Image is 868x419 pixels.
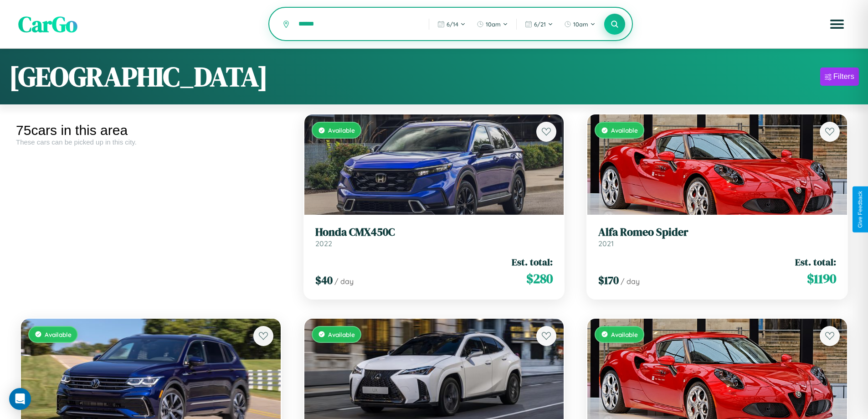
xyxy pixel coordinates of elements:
[18,9,77,39] span: CarGo
[598,273,619,288] span: $ 170
[795,255,836,269] span: Est. total:
[534,21,546,28] span: 6 / 21
[315,226,553,248] a: Honda CMX450C2022
[611,126,638,134] span: Available
[472,17,513,31] button: 10am
[315,239,332,248] span: 2022
[611,331,638,338] span: Available
[621,277,640,286] span: / day
[9,58,268,95] h1: [GEOGRAPHIC_DATA]
[598,239,614,248] span: 2021
[807,269,836,288] span: $ 1190
[833,72,854,81] div: Filters
[512,255,553,269] span: Est. total:
[433,17,470,31] button: 6/14
[820,67,859,86] button: Filters
[328,126,355,134] span: Available
[526,269,553,288] span: $ 280
[315,226,553,239] h3: Honda CMX450C
[16,123,286,138] div: 75 cars in this area
[573,21,588,28] span: 10am
[857,191,863,228] div: Give Feedback
[315,273,333,288] span: $ 40
[824,11,850,37] button: Open menu
[598,226,836,239] h3: Alfa Romeo Spider
[334,277,354,286] span: / day
[560,17,600,31] button: 10am
[16,138,286,146] div: These cars can be picked up in this city.
[598,226,836,248] a: Alfa Romeo Spider2021
[9,388,31,410] div: Open Intercom Messenger
[45,331,72,338] span: Available
[328,331,355,338] span: Available
[486,21,501,28] span: 10am
[520,17,558,31] button: 6/21
[447,21,458,28] span: 6 / 14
